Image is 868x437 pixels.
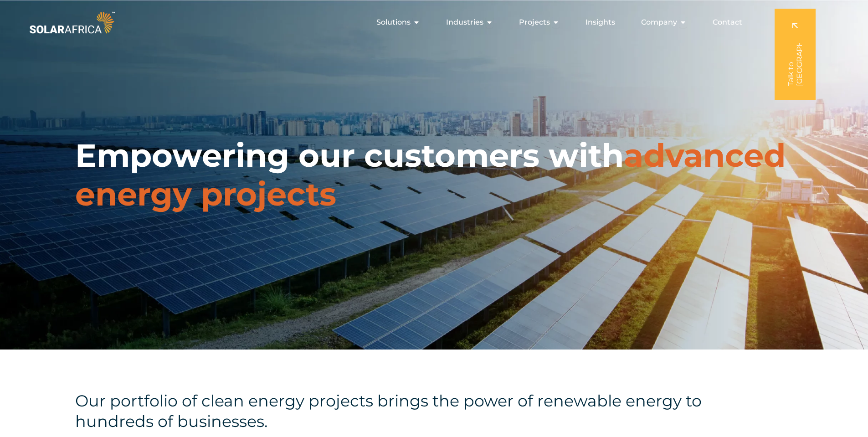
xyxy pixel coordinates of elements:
h4: Our portfolio of clean energy projects brings the power of renewable energy to hundreds of busine... [75,391,738,432]
span: Solutions [376,17,411,28]
span: advanced energy projects [75,136,786,214]
span: Company [641,17,677,28]
span: Projects [519,17,550,28]
a: Insights [586,17,615,28]
span: Industries [446,17,483,28]
nav: Menu [117,13,750,31]
div: Menu Toggle [117,13,750,31]
h1: Empowering our customers with [75,136,793,214]
a: Contact [713,17,742,28]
